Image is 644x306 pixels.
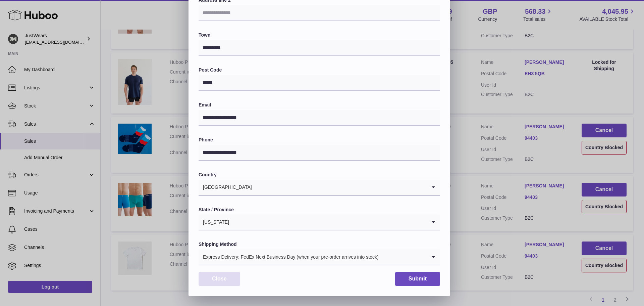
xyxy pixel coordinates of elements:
[199,32,440,38] label: Town
[379,249,427,265] input: Search for option
[199,137,440,143] label: Phone
[199,180,440,196] div: Search for option
[199,214,440,230] div: Search for option
[252,180,427,195] input: Search for option
[199,249,379,265] span: Express Delivery: FedEx Next Business Day (when your pre-order arrives into stock)
[199,207,440,213] label: State / Province
[199,102,440,108] label: Email
[199,241,440,248] label: Shipping Method
[199,272,240,286] button: Close
[199,214,229,230] span: [US_STATE]
[395,272,440,286] button: Submit
[199,249,440,265] div: Search for option
[199,180,252,195] span: [GEOGRAPHIC_DATA]
[199,67,440,73] label: Post Code
[199,172,440,178] label: Country
[229,214,427,230] input: Search for option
